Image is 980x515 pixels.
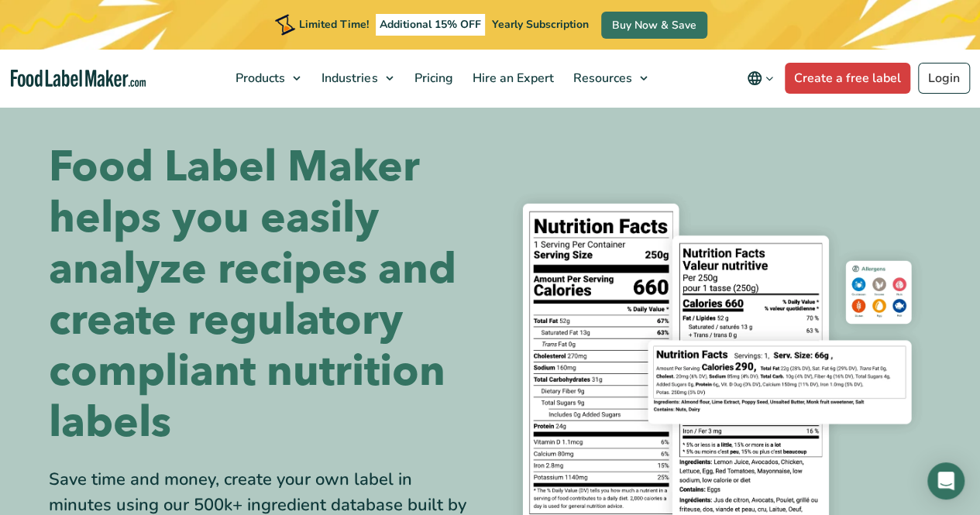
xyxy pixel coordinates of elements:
a: Products [226,50,308,107]
button: Change language [736,63,785,94]
div: Open Intercom Messenger [927,462,965,500]
a: Login [918,63,970,94]
span: Resources [568,70,633,87]
a: Pricing [404,50,459,107]
span: Limited Time! [299,17,369,32]
a: Create a free label [785,63,910,94]
h1: Food Label Maker helps you easily analyze recipes and create regulatory compliant nutrition labels [49,142,479,448]
span: Hire an Expert [467,70,555,87]
a: Resources [563,50,655,107]
span: Additional 15% OFF [376,14,485,36]
a: Food Label Maker homepage [11,70,146,88]
a: Hire an Expert [462,50,559,107]
span: Products [231,70,287,87]
a: Buy Now & Save [601,12,707,39]
span: Yearly Subscription [492,17,589,32]
span: Industries [317,70,379,87]
span: Pricing [409,70,454,87]
a: Industries [312,50,401,107]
